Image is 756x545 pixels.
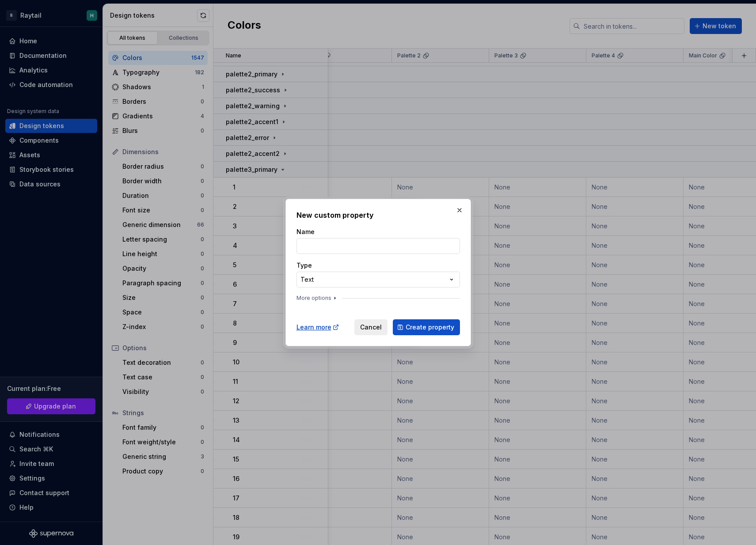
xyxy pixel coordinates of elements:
button: More options [296,295,338,302]
h2: New custom property [296,210,460,220]
button: Cancel [354,319,387,335]
label: Type [296,261,312,270]
span: Cancel [360,323,382,332]
label: Name [296,227,315,236]
a: Learn more [296,323,339,332]
button: Create property [393,319,460,335]
span: Create property [406,323,454,332]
